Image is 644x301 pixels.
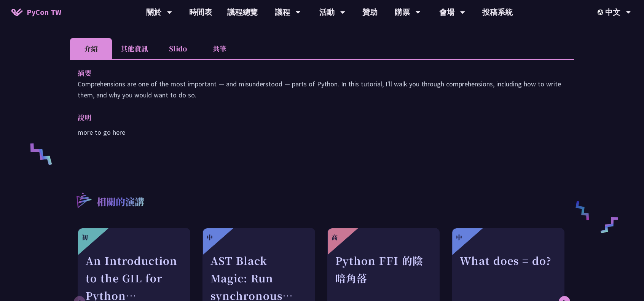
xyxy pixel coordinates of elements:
[78,127,566,138] p: more to go here
[78,112,551,123] p: 說明
[97,195,144,210] p: 相關的演講
[456,233,462,242] div: 中
[27,6,61,18] span: PyCon TW
[207,233,213,242] div: 中
[157,38,199,59] li: Slido
[112,38,157,59] li: 其他資訊
[598,10,605,15] img: Locale Icon
[78,78,566,100] p: Comprehensions are one of the most important — and misunderstood — parts of Python. In this tutor...
[82,233,88,242] div: 初
[4,3,69,22] a: PyCon TW
[65,182,102,218] img: r3.8d01567.svg
[199,38,241,59] li: 共筆
[11,8,23,16] img: Home icon of PyCon TW 2025
[332,233,338,242] div: 高
[78,67,551,78] p: 摘要
[70,38,112,59] li: 介紹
